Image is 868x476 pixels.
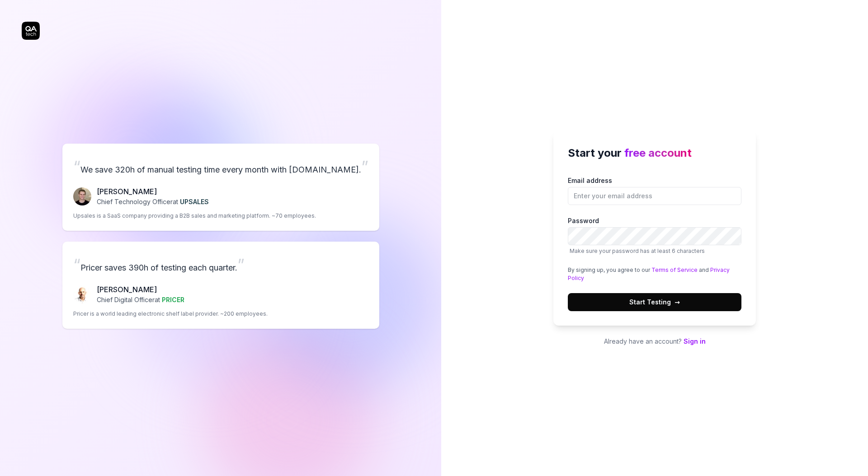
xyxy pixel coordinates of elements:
[568,216,741,255] label: Password
[97,295,184,304] p: Chief Digital Officer at
[97,284,184,295] p: [PERSON_NAME]
[73,255,80,275] span: “
[97,186,209,197] p: [PERSON_NAME]
[568,227,741,245] input: PasswordMake sure your password has at least 6 characters
[624,146,692,159] span: free account
[180,198,209,205] span: UPSALES
[73,212,316,220] p: Upsales is a SaaS company providing a B2B sales and marketing platform. ~70 employees.
[568,293,741,311] button: Start Testing→
[97,197,209,206] p: Chief Technology Officer at
[73,310,268,318] p: Pricer is a world leading electronic shelf label provider. ~200 employees.
[73,187,91,205] img: Fredrik Seidl
[73,157,80,177] span: “
[568,187,741,205] input: Email address
[62,144,379,231] a: “We save 320h of manual testing time every month with [DOMAIN_NAME].”Fredrik Seidl[PERSON_NAME]Ch...
[651,266,698,273] a: Terms of Service
[684,337,706,345] a: Sign in
[361,157,368,177] span: ”
[553,336,756,346] p: Already have an account?
[568,266,730,281] a: Privacy Policy
[62,242,379,329] a: “Pricer saves 390h of testing each quarter.”Chris Chalkitis[PERSON_NAME]Chief Digital Officerat P...
[237,255,245,275] span: ”
[675,297,680,307] span: →
[73,252,368,277] p: Pricer saves 390h of testing each quarter.
[73,154,368,179] p: We save 320h of manual testing time every month with [DOMAIN_NAME].
[570,247,705,254] span: Make sure your password has at least 6 characters
[568,266,741,282] div: By signing up, you agree to our and
[73,285,91,303] img: Chris Chalkitis
[568,145,741,161] h2: Start your
[162,296,184,303] span: PRICER
[568,176,741,205] label: Email address
[629,297,680,307] span: Start Testing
